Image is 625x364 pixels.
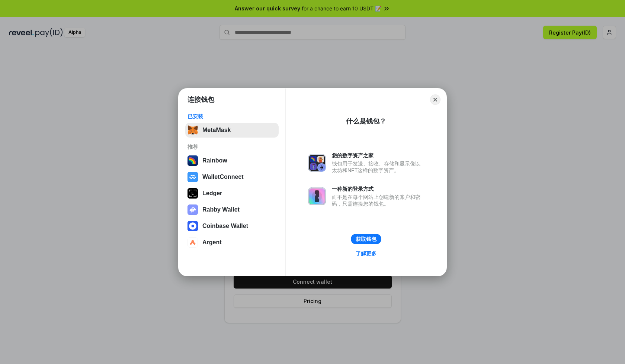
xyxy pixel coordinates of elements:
[332,152,424,159] div: 您的数字资产之家
[187,125,198,135] img: svg+xml,%3Csvg%20fill%3D%22none%22%20height%3D%2233%22%20viewBox%3D%220%200%2035%2033%22%20width%...
[187,221,198,231] img: svg+xml,%3Csvg%20width%3D%2228%22%20height%3D%2228%22%20viewBox%3D%220%200%2028%2028%22%20fill%3D...
[332,160,424,174] div: 钱包用于发送、接收、存储和显示像以太坊和NFT这样的数字资产。
[187,172,198,182] img: svg+xml,%3Csvg%20width%3D%2228%22%20height%3D%2228%22%20viewBox%3D%220%200%2028%2028%22%20fill%3D...
[202,206,240,213] div: Rabby Wallet
[308,187,326,205] img: svg+xml,%3Csvg%20xmlns%3D%22http%3A%2F%2Fwww.w3.org%2F2000%2Fsvg%22%20fill%3D%22none%22%20viewBox...
[356,250,376,257] div: 了解更多
[187,113,276,120] div: 已安装
[185,202,279,217] button: Rabby Wallet
[308,154,326,172] img: svg+xml,%3Csvg%20xmlns%3D%22http%3A%2F%2Fwww.w3.org%2F2000%2Fsvg%22%20fill%3D%22none%22%20viewBox...
[351,234,381,244] button: 获取钱包
[202,223,248,229] div: Coinbase Wallet
[185,235,279,250] button: Argent
[187,144,276,150] div: 推荐
[202,190,222,197] div: Ledger
[185,123,279,138] button: MetaMask
[187,237,198,248] img: svg+xml,%3Csvg%20width%3D%2228%22%20height%3D%2228%22%20viewBox%3D%220%200%2028%2028%22%20fill%3D...
[185,153,279,168] button: Rainbow
[332,194,424,207] div: 而不是在每个网站上创建新的账户和密码，只需连接您的钱包。
[187,95,214,104] h1: 连接钱包
[202,174,244,180] div: WalletConnect
[187,155,198,166] img: svg+xml,%3Csvg%20width%3D%22120%22%20height%3D%22120%22%20viewBox%3D%220%200%20120%20120%22%20fil...
[430,94,440,105] button: Close
[351,249,381,258] a: 了解更多
[185,186,279,201] button: Ledger
[202,239,222,246] div: Argent
[332,186,424,192] div: 一种新的登录方式
[346,117,386,126] div: 什么是钱包？
[187,188,198,199] img: svg+xml,%3Csvg%20xmlns%3D%22http%3A%2F%2Fwww.w3.org%2F2000%2Fsvg%22%20width%3D%2228%22%20height%3...
[185,219,279,233] button: Coinbase Wallet
[202,157,227,164] div: Rainbow
[185,170,279,184] button: WalletConnect
[187,204,198,215] img: svg+xml,%3Csvg%20xmlns%3D%22http%3A%2F%2Fwww.w3.org%2F2000%2Fsvg%22%20fill%3D%22none%22%20viewBox...
[356,236,376,242] div: 获取钱包
[202,127,231,133] div: MetaMask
